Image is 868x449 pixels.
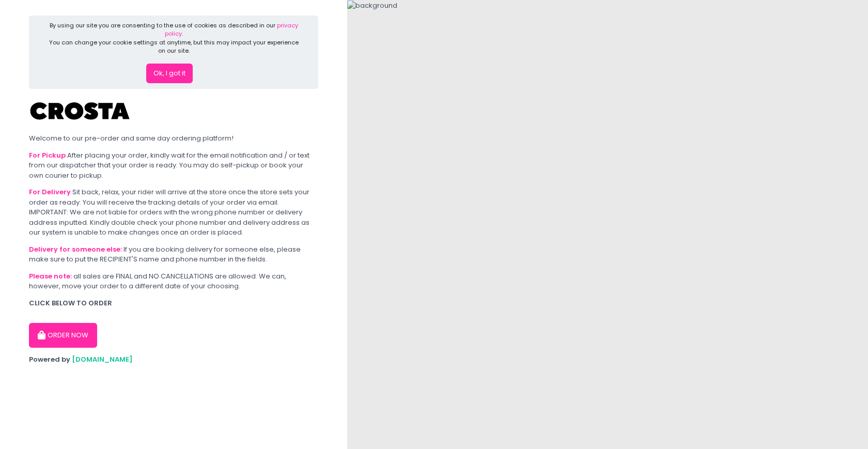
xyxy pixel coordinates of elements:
[29,271,318,291] div: all sales are FINAL and NO CANCELLATIONS are allowed. We can, however, move your order to a diffe...
[29,323,97,348] button: ORDER NOW
[47,21,301,55] div: By using our site you are consenting to the use of cookies as described in our You can change you...
[146,64,193,83] button: Ok, I got it
[29,187,318,238] div: Sit back, relax, your rider will arrive at the store once the store sets your order as ready. You...
[29,150,66,160] b: For Pickup
[29,298,318,308] div: CLICK BELOW TO ORDER
[165,21,298,38] a: privacy policy.
[29,244,318,265] div: If you are booking delivery for someone else, please make sure to put the RECIPIENT'S name and ph...
[347,1,397,11] img: background
[29,354,318,365] div: Powered by
[29,96,132,127] img: Crosta Pizzeria
[72,354,133,364] a: [DOMAIN_NAME]
[29,150,318,181] div: After placing your order, kindly wait for the email notification and / or text from our dispatche...
[29,244,122,254] b: Delivery for someone else:
[29,187,71,197] b: For Delivery
[29,133,318,144] div: Welcome to our pre-order and same day ordering platform!
[29,271,72,281] b: Please note:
